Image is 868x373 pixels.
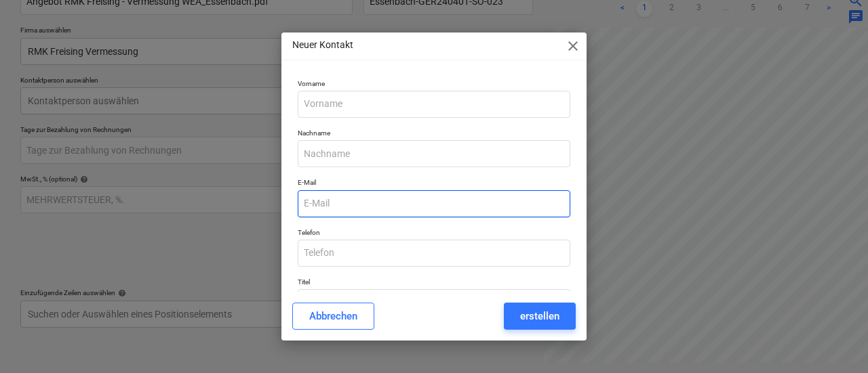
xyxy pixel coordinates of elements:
[298,91,570,118] input: Vorname
[298,178,570,190] p: E-Mail
[298,140,570,167] input: Nachname
[292,38,353,52] p: Neuer Kontakt
[298,228,570,240] p: Telefon
[309,307,357,325] div: Abbrechen
[565,38,581,54] span: close
[298,79,570,91] p: Vorname
[520,307,559,325] div: erstellen
[298,190,570,217] input: E-Mail
[800,308,868,373] div: Chat-Widget
[298,289,570,316] input: Titel
[298,129,570,140] p: Nachname
[800,308,868,373] iframe: Chat Widget
[504,303,576,330] button: erstellen
[298,240,570,267] input: Telefon
[292,303,374,330] button: Abbrechen
[298,278,570,289] p: Titel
